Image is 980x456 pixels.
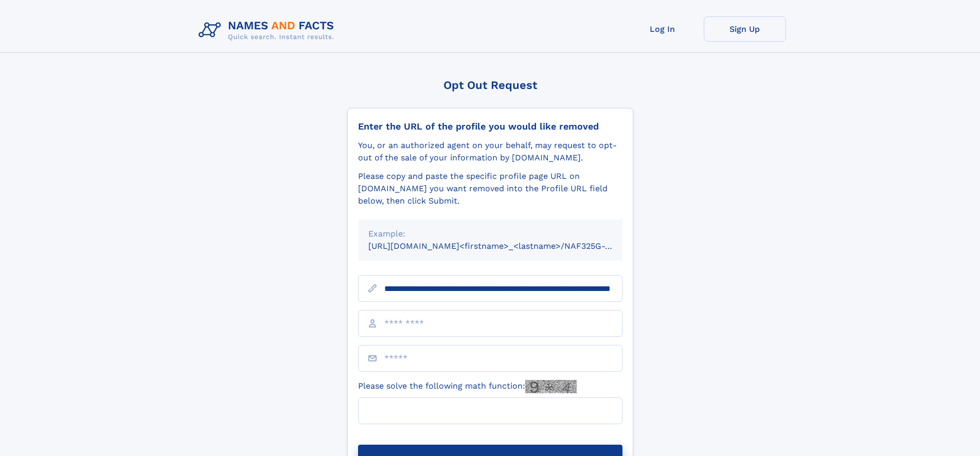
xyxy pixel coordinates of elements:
[368,241,642,251] small: [URL][DOMAIN_NAME]<firstname>_<lastname>/NAF325G-xxxxxxxx
[358,121,622,132] div: Enter the URL of the profile you would like removed
[194,16,343,44] img: Logo Names and Facts
[704,16,786,42] a: Sign Up
[368,228,612,240] div: Example:
[358,380,577,393] label: Please solve the following math function:
[358,170,622,207] div: Please copy and paste the specific profile page URL on [DOMAIN_NAME] you want removed into the Pr...
[358,139,622,164] div: You, or an authorized agent on your behalf, may request to opt-out of the sale of your informatio...
[347,79,633,92] div: Opt Out Request
[621,16,704,42] a: Log In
